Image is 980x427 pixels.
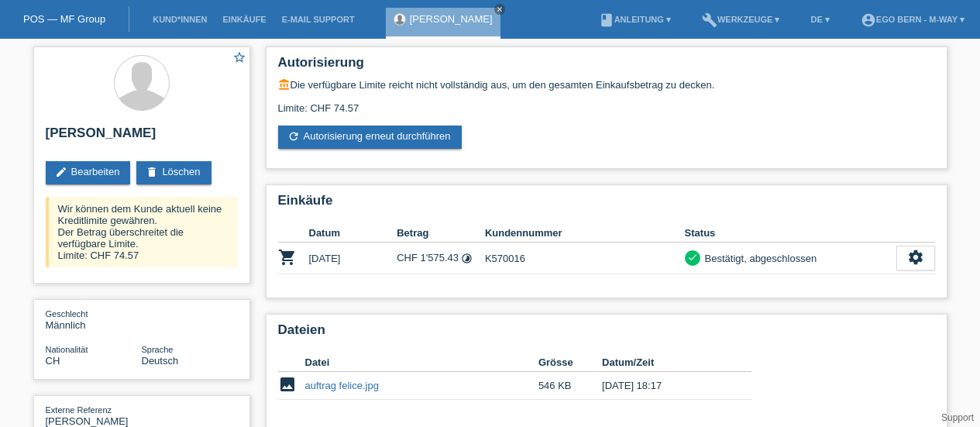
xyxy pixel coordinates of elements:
[494,4,505,15] a: close
[602,372,729,400] td: [DATE] 18:17
[145,15,215,24] a: Kund*innen
[496,5,504,13] i: close
[397,224,485,243] th: Betrag
[485,243,685,274] td: K570016
[907,249,924,266] i: settings
[861,12,876,28] i: account_circle
[599,12,614,28] i: book
[232,50,246,67] a: star_border
[278,78,291,91] i: account_balance
[278,375,297,394] i: image
[278,78,935,91] div: Die verfügbare Limite reicht nicht vollständig aus, um den gesamten Einkaufsbetrag zu decken.
[55,166,67,178] i: edit
[46,404,142,427] div: [PERSON_NAME]
[215,15,273,24] a: Einkäufe
[538,353,602,372] th: Grösse
[305,353,538,372] th: Datei
[46,197,238,267] div: Wir können dem Kunde aktuell keine Kreditlimite gewähren. Der Betrag überschreitet die verfügbare...
[700,250,817,267] div: Bestätigt, abgeschlossen
[309,243,397,274] td: [DATE]
[461,253,473,264] i: Fixe Raten (24 Raten)
[305,380,379,391] a: auftrag felice.jpg
[602,353,729,372] th: Datum/Zeit
[485,224,685,243] th: Kundennummer
[278,248,297,267] i: POSP00027386
[46,126,238,149] h2: [PERSON_NAME]
[146,166,158,178] i: delete
[941,412,974,423] a: Support
[136,161,211,184] a: deleteLöschen
[309,224,397,243] th: Datum
[278,322,935,346] h2: Dateien
[142,345,174,354] span: Sprache
[397,243,485,274] td: CHF 1'575.43
[803,15,837,24] a: DE ▾
[278,55,935,78] h2: Autorisierung
[46,345,88,354] span: Nationalität
[46,309,88,319] span: Geschlecht
[278,126,462,149] a: refreshAutorisierung erneut durchführen
[274,15,363,24] a: E-Mail Support
[46,161,131,184] a: editBearbeiten
[853,15,972,24] a: account_circleEGO Bern - m-way ▾
[591,15,679,24] a: bookAnleitung ▾
[685,224,896,243] th: Status
[278,193,935,216] h2: Einkäufe
[46,355,60,367] span: Schweiz
[46,308,142,331] div: Männlich
[46,405,112,415] span: Externe Referenz
[287,130,300,143] i: refresh
[538,372,602,400] td: 546 KB
[694,15,788,24] a: buildWerkzeuge ▾
[687,252,698,263] i: check
[410,13,493,25] a: [PERSON_NAME]
[232,50,246,64] i: star_border
[702,12,717,28] i: build
[142,355,179,367] span: Deutsch
[23,13,105,25] a: POS — MF Group
[278,91,935,114] div: Limite: CHF 74.57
